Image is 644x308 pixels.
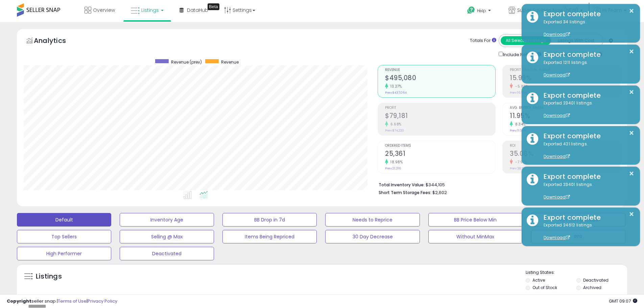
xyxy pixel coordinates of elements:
[7,298,31,304] strong: Copyright
[532,285,557,290] label: Out of Stock
[385,128,404,133] small: Prev: $74,220
[583,277,609,283] label: Deactivated
[17,213,111,227] button: Default
[385,91,407,95] small: Prev: $437,064
[539,19,635,38] div: Exported 34 listings.
[510,112,620,121] h2: 11.95%
[379,190,431,195] b: Short Term Storage Fees:
[325,230,420,243] button: 30 Day Decrease
[544,113,570,118] a: Download
[539,172,635,182] div: Export complete
[629,88,634,96] button: ×
[629,47,634,56] button: ×
[385,150,495,159] h2: 25,361
[432,189,447,196] span: $2,602
[120,247,214,260] button: Deactivated
[629,210,634,218] button: ×
[544,72,570,78] a: Download
[221,59,239,65] span: Revenue
[510,150,620,159] h2: 35.08%
[379,180,615,188] li: $344,105
[609,298,637,304] span: 2025-09-15 09:07 GMT
[539,100,635,119] div: Exported 23401 listings.
[539,182,635,200] div: Exported 23401 listings.
[428,230,523,243] button: Without MinMax
[17,230,111,243] button: Top Sellers
[222,230,317,243] button: Items Being Repriced
[428,213,523,227] button: BB Price Below Min
[539,141,635,160] div: Exported 421 listings.
[510,68,620,72] span: Profit [PERSON_NAME]
[470,38,496,44] div: Totals For
[494,50,549,58] div: Include Returns
[532,277,545,283] label: Active
[510,91,527,95] small: Prev: 16.98%
[539,131,635,141] div: Export complete
[120,213,214,227] button: Inventory Age
[36,272,62,281] h5: Listings
[120,230,214,243] button: Selling @ Max
[629,7,634,15] button: ×
[208,3,219,10] div: Tooltip anchor
[325,213,420,227] button: Needs to Reprice
[93,7,115,14] span: Overview
[477,8,486,14] span: Help
[629,169,634,178] button: ×
[388,160,403,165] small: 18.98%
[388,122,402,127] small: 6.68%
[385,166,401,170] small: Prev: 21,316
[513,122,526,127] small: 8.34%
[539,60,635,78] div: Exported 1211 listings.
[385,74,495,83] h2: $495,080
[385,144,495,148] span: Ordered Items
[510,144,620,148] span: ROI
[544,235,570,240] a: Download
[17,247,111,260] button: High Performer
[388,84,402,89] small: 13.27%
[539,222,635,241] div: Exported 24612 listings.
[513,160,527,165] small: -7.97%
[539,9,635,19] div: Export complete
[544,31,570,37] a: Download
[510,166,526,170] small: Prev: 38.12%
[222,213,317,227] button: BB Drop in 7d
[544,194,570,200] a: Download
[187,7,208,14] span: DataHub
[539,50,635,60] div: Export complete
[58,298,87,304] a: Terms of Use
[141,7,159,14] span: Listings
[510,74,620,83] h2: 15.99%
[513,84,528,89] small: -5.83%
[379,182,425,188] b: Total Inventory Value:
[517,7,578,14] span: Super Savings Now (NEW)
[385,106,495,110] span: Profit
[34,36,79,47] h5: Analytics
[526,269,627,276] p: Listing States:
[462,1,498,22] a: Help
[385,112,495,121] h2: $79,181
[385,68,495,72] span: Revenue
[171,59,202,65] span: Revenue (prev)
[510,128,526,133] small: Prev: 11.03%
[88,298,117,304] a: Privacy Policy
[7,298,117,305] div: seller snap | |
[583,285,601,290] label: Archived
[539,91,635,100] div: Export complete
[510,106,620,110] span: Avg. Buybox Share
[501,36,551,45] button: All Selected Listings
[539,213,635,222] div: Export complete
[544,153,570,159] a: Download
[629,129,634,137] button: ×
[467,6,475,15] i: Get Help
